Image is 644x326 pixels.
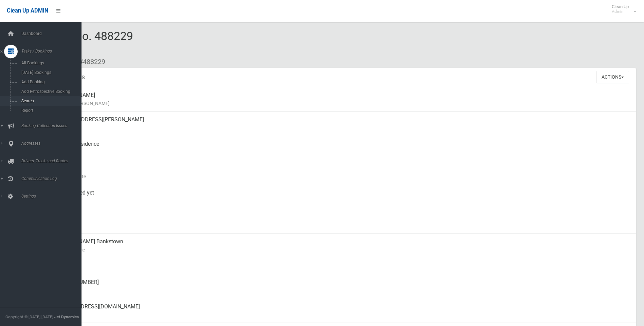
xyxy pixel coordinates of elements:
[30,299,636,323] a: [EMAIL_ADDRESS][DOMAIN_NAME]Email
[19,89,81,94] span: Add Retrospective Booking
[7,7,48,14] span: Clean Up ADMIN
[30,29,133,56] span: Booking No. 488229
[19,31,87,36] span: Dashboard
[19,99,81,103] span: Search
[54,299,630,323] div: [EMAIL_ADDRESS][DOMAIN_NAME]
[19,159,87,163] span: Drivers, Trucks and Routes
[54,124,630,132] small: Address
[54,274,630,299] div: [PHONE_NUMBER]
[54,99,630,107] small: Name of [PERSON_NAME]
[54,314,79,319] strong: Jet Dynamics
[74,56,105,68] li: #488229
[54,197,630,205] small: Collected At
[54,111,630,136] div: [STREET_ADDRESS][PERSON_NAME]
[19,49,87,54] span: Tasks / Bookings
[19,108,81,113] span: Report
[54,172,630,181] small: Collection Date
[54,209,630,233] div: [DATE]
[54,233,630,258] div: [PERSON_NAME] Bankstown
[608,4,636,14] span: Clean Up
[5,314,53,319] span: Copyright © [DATE]-[DATE]
[54,185,630,209] div: Not collected yet
[596,71,629,83] button: Actions
[54,148,630,156] small: Pickup Point
[19,123,87,128] span: Booking Collection Issues
[19,176,87,181] span: Communication Log
[612,9,629,14] small: Admin
[19,80,81,84] span: Add Booking
[19,141,87,146] span: Addresses
[54,246,630,254] small: Contact Name
[54,262,630,270] small: Mobile
[54,160,630,185] div: [DATE]
[19,70,81,75] span: [DATE] Bookings
[19,61,81,65] span: All Bookings
[19,194,87,199] span: Settings
[54,286,630,294] small: Landline
[54,136,630,160] div: Front of Residence
[54,221,630,229] small: Zone
[54,311,630,319] small: Email
[54,87,630,111] div: [PERSON_NAME]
